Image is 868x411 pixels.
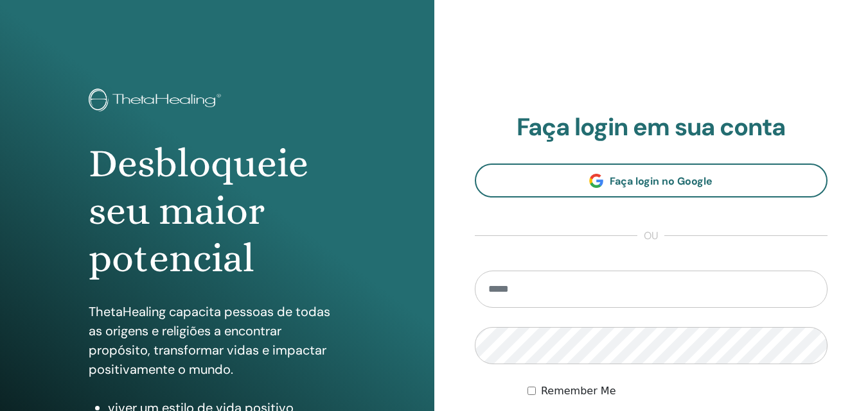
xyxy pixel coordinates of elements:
p: ThetaHealing capacita pessoas de todas as origens e religiões a encontrar propósito, transformar ... [89,302,346,379]
h1: Desbloqueie seu maior potencial [89,140,346,283]
label: Remember Me [541,383,616,399]
span: Faça login no Google [610,174,713,188]
a: Faça login no Google [475,164,828,197]
div: Keep me authenticated indefinitely or until I manually logout [527,383,828,399]
span: ou [637,228,664,244]
h2: Faça login em sua conta [475,113,828,142]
